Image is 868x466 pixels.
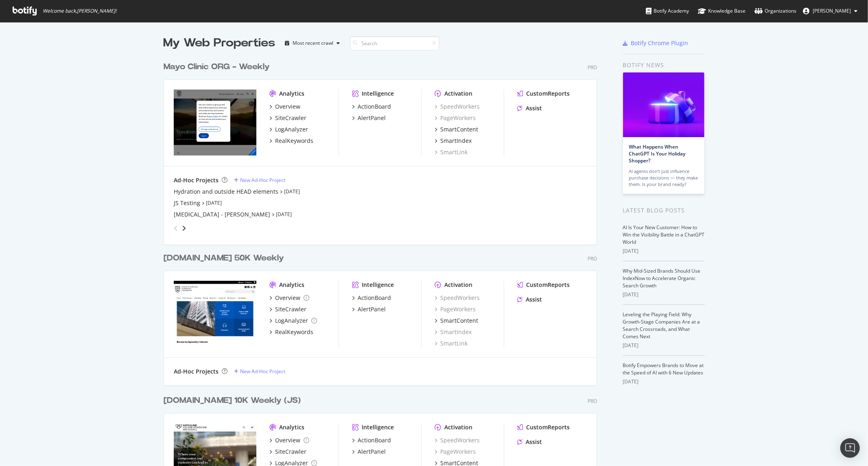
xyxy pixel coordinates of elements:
div: AlertPanel [358,448,386,456]
div: Overview [275,294,300,302]
div: SmartContent [440,125,478,133]
a: PageWorkers [435,305,476,313]
a: SmartLink [435,148,468,156]
button: Most recent crawl [282,37,343,50]
div: Botify Academy [646,7,689,15]
button: [PERSON_NAME] [796,4,864,18]
div: Open Intercom Messenger [840,438,860,458]
div: LogAnalyzer [275,125,308,133]
div: Knowledge Base [698,7,746,15]
div: [DATE] [623,342,705,349]
div: Activation [444,281,472,289]
div: [DATE] [623,291,705,298]
a: SpeedWorkers [435,294,480,302]
div: Analytics [279,423,304,431]
a: SiteCrawler [269,448,306,456]
a: What Happens When ChatGPT Is Your Holiday Shopper? [629,143,686,164]
a: [DOMAIN_NAME] 10K Weekly (JS) [164,395,304,407]
div: ActionBoard [358,103,391,111]
a: Assist [517,295,542,304]
a: CustomReports [517,90,570,98]
a: SiteCrawler [269,114,306,122]
a: [DOMAIN_NAME] 50K Weekly [164,252,287,264]
div: Latest Blog Posts [623,206,705,215]
div: RealKeywords [275,328,313,336]
a: Hydration and outside HEAD elements [174,188,278,196]
div: [MEDICAL_DATA] - [PERSON_NAME] [174,210,270,219]
div: Most recent crawl [293,41,334,46]
div: Intelligence [362,423,394,431]
div: AI agents don’t just influence purchase decisions — they make them. Is your brand ready? [629,168,698,188]
div: angle-right [181,224,187,232]
div: [DOMAIN_NAME] 50K Weekly [164,252,284,264]
a: PageWorkers [435,114,476,122]
div: [DOMAIN_NAME] 10K Weekly (JS) [164,395,301,407]
a: JS Testing [174,199,200,207]
div: SpeedWorkers [435,436,480,444]
div: SmartContent [440,317,478,325]
div: Organizations [754,7,796,15]
a: Botify Empowers Brands to Move at the Speed of AI with 6 New Updates [623,362,704,376]
div: CustomReports [526,281,570,289]
div: Pro [588,64,597,71]
a: SiteCrawler [269,305,306,313]
div: ActionBoard [358,436,391,444]
div: LogAnalyzer [275,317,308,325]
div: SiteCrawler [275,114,306,122]
div: Intelligence [362,281,394,289]
a: SmartLink [435,339,468,348]
span: Jose Fausto Martinez [813,7,851,14]
a: Why Mid-Sized Brands Should Use IndexNow to Accelerate Organic Search Growth [623,267,701,289]
div: My Web Properties [164,35,275,51]
div: Mayo Clinic ORG - Weekly [164,61,270,73]
div: Intelligence [362,90,394,98]
div: Botify news [623,61,705,70]
a: Assist [517,438,542,446]
div: SmartIndex [440,137,472,145]
a: ActionBoard [352,436,391,444]
a: SmartContent [435,125,478,133]
div: Ad-Hoc Projects [174,176,219,184]
a: Overview [269,294,309,302]
div: Ad-Hoc Projects [174,368,219,376]
img: What Happens When ChatGPT Is Your Holiday Shopper? [623,72,704,137]
div: RealKeywords [275,137,313,145]
div: AlertPanel [358,305,386,313]
div: [DATE] [623,247,705,255]
a: ActionBoard [352,294,391,302]
div: [DATE] [623,378,705,385]
div: AlertPanel [358,114,386,122]
div: New Ad-Hoc Project [240,368,285,375]
span: Welcome back, [PERSON_NAME] ! [43,8,116,14]
div: Assist [526,438,542,446]
a: LogAnalyzer [269,125,308,133]
div: Activation [444,90,472,98]
a: RealKeywords [269,137,313,145]
div: angle-left [171,222,181,235]
div: ActionBoard [358,294,391,302]
div: Analytics [279,281,304,289]
a: LogAnalyzer [269,317,317,325]
a: AlertPanel [352,448,386,456]
a: SmartIndex [435,328,472,336]
a: [DATE] [206,199,222,206]
div: Assist [526,295,542,304]
a: CustomReports [517,281,570,289]
img: mayoclinic.org [174,90,256,155]
a: New Ad-Hoc Project [234,368,285,375]
div: SiteCrawler [275,305,306,313]
a: SpeedWorkers [435,103,480,111]
a: New Ad-Hoc Project [234,177,285,184]
a: AlertPanel [352,305,386,313]
img: ce.mayo.edu [174,281,256,347]
div: New Ad-Hoc Project [240,177,285,184]
a: AlertPanel [352,114,386,122]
